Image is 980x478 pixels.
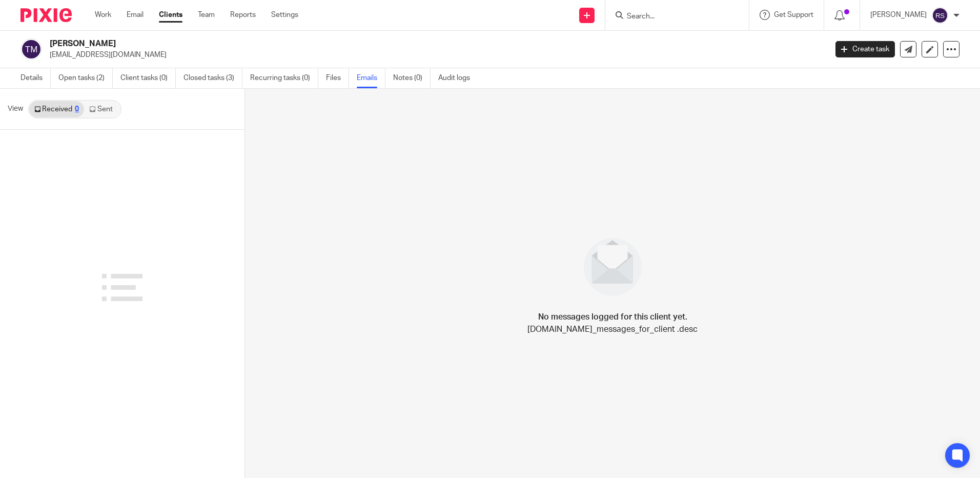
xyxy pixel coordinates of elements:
input: Search [626,12,718,22]
span: Get Support [774,11,813,18]
a: Files [326,68,349,88]
p: [PERSON_NAME] [870,10,927,20]
a: Recurring tasks (0) [250,68,318,88]
a: Email [127,10,144,20]
div: 0 [75,106,79,113]
a: Audit logs [438,68,478,88]
a: Work [95,10,111,20]
a: Create task [835,41,895,57]
span: View [8,104,23,114]
h4: No messages logged for this client yet. [538,311,687,323]
a: Notes (0) [393,68,431,88]
a: Reports [230,10,256,20]
p: [DOMAIN_NAME]_messages_for_client .desc [527,323,698,335]
a: Open tasks (2) [58,68,113,88]
a: Clients [159,10,182,20]
img: svg%3E [932,7,948,24]
img: svg%3E [21,38,42,60]
a: Closed tasks (3) [183,68,242,88]
a: Client tasks (0) [120,68,176,88]
a: Received0 [29,101,84,117]
a: Emails [357,68,385,88]
a: Team [198,10,215,20]
h2: [PERSON_NAME] [50,38,666,49]
img: Pixie [21,8,72,22]
img: image [577,231,648,303]
a: Settings [271,10,298,20]
p: [EMAIL_ADDRESS][DOMAIN_NAME] [50,50,820,60]
a: Sent [84,101,120,117]
a: Details [21,68,51,88]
